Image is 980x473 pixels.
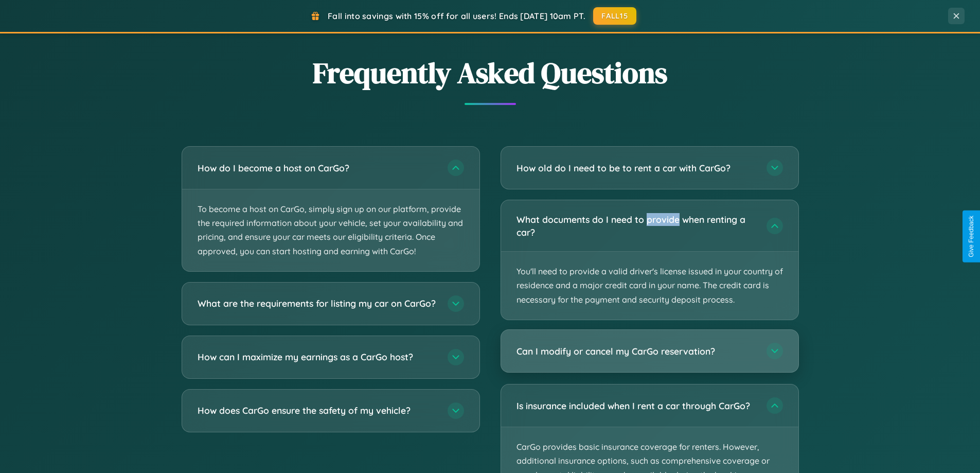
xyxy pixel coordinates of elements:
button: FALL15 [593,7,636,25]
p: You'll need to provide a valid driver's license issued in your country of residence and a major c... [501,252,798,320]
p: To become a host on CarGo, simply sign up on our platform, provide the required information about... [182,189,479,271]
h3: How old do I need to be to rent a car with CarGo? [516,162,756,174]
h3: What documents do I need to provide when renting a car? [516,213,756,238]
h3: How does CarGo ensure the safety of my vehicle? [198,404,437,417]
h3: Is insurance included when I rent a car through CarGo? [516,399,756,412]
h3: How can I maximize my earnings as a CarGo host? [198,351,437,363]
h3: How do I become a host on CarGo? [198,162,437,174]
div: Give Feedback [968,216,975,257]
h3: Can I modify or cancel my CarGo reservation? [516,345,756,358]
h2: Frequently Asked Questions [182,53,799,93]
span: Fall into savings with 15% off for all users! Ends [DATE] 10am PT. [328,11,585,21]
h3: What are the requirements for listing my car on CarGo? [198,297,437,310]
